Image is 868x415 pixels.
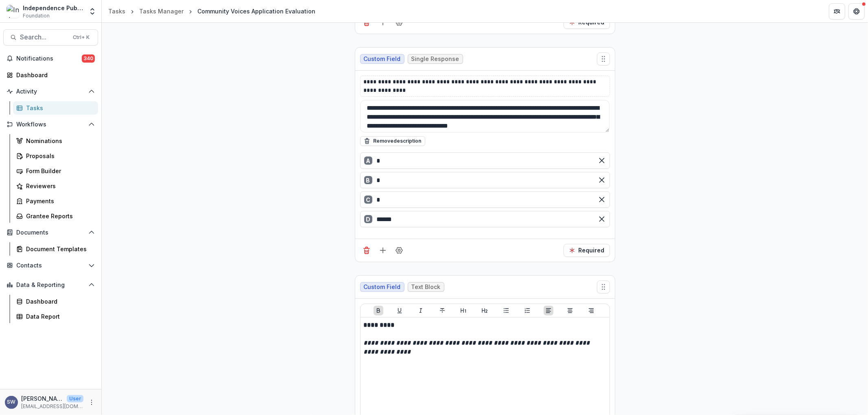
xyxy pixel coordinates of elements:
div: D [364,215,372,223]
span: Notifications [16,55,82,62]
button: Align Center [565,306,575,315]
div: Sherella Williams [7,400,16,405]
span: Data & Reporting [16,282,85,289]
a: Reviewers [13,179,98,193]
button: Open Workflows [3,118,98,131]
div: Data Report [26,312,92,321]
div: Ctrl + K [71,33,91,42]
a: Document Templates [13,242,98,256]
a: Form Builder [13,164,98,178]
p: [PERSON_NAME] [21,394,63,403]
button: Strike [437,306,447,315]
span: Custom Field [364,284,401,291]
button: Open Contacts [3,259,98,272]
div: B [364,176,372,184]
button: Bold [374,306,383,315]
button: Search... [3,29,98,46]
button: Bullet List [501,306,511,315]
button: Get Help [848,3,865,20]
button: Removedescription [360,136,425,146]
button: Remove option [595,193,608,206]
a: Proposals [13,149,98,163]
a: Tasks Manager [136,5,187,17]
a: Dashboard [3,68,98,82]
a: Dashboard [13,295,98,308]
span: 340 [82,54,95,63]
button: Required [564,244,610,257]
a: Nominations [13,134,98,148]
div: C [364,196,372,204]
div: Tasks [108,7,125,15]
nav: breadcrumb [105,5,319,17]
button: More [87,398,96,407]
button: Open entity switcher [87,3,98,20]
span: Single Response [411,56,459,63]
button: Notifications340 [3,52,98,65]
span: Workflows [16,121,85,128]
button: Remove option [595,213,608,226]
div: Payments [26,197,92,205]
div: Document Templates [26,245,92,253]
div: Reviewers [26,182,92,190]
button: Open Activity [3,85,98,98]
span: Documents [16,229,85,236]
button: Open Documents [3,226,98,239]
span: Activity [16,88,85,95]
button: Open Data & Reporting [3,278,98,291]
button: Underline [395,306,404,315]
button: Partners [829,3,845,20]
button: Remove option [595,174,608,187]
button: Heading 2 [480,306,490,315]
button: Delete field [360,244,373,257]
button: Align Right [586,306,596,315]
div: Nominations [26,137,92,145]
div: Proposals [26,152,92,160]
button: Move field [597,52,610,65]
div: Form Builder [26,167,92,175]
button: Italicize [416,306,426,315]
div: Independence Public Media Foundation [23,4,83,12]
button: Add field [376,244,389,257]
div: Tasks Manager [139,7,184,15]
button: Field Settings [393,244,406,257]
button: Heading 1 [459,306,468,315]
button: Align Left [544,306,553,315]
button: Ordered List [523,306,532,315]
a: Tasks [105,5,129,17]
span: Contacts [16,262,85,269]
div: Grantee Reports [26,212,92,220]
span: Custom Field [364,56,401,63]
div: Community Voices Application Evaluation [197,7,315,15]
a: Data Report [13,310,98,323]
span: Text Block [411,284,441,291]
a: Grantee Reports [13,209,98,223]
div: Tasks [26,104,92,112]
span: Foundation [23,12,50,20]
img: Independence Public Media Foundation [7,5,20,18]
button: Remove option [595,154,608,167]
div: A [364,156,372,165]
a: Tasks [13,101,98,115]
p: [EMAIL_ADDRESS][DOMAIN_NAME] [21,403,83,410]
button: Move field [597,280,610,293]
p: User [67,395,83,402]
div: Dashboard [26,297,92,306]
span: Search... [20,33,68,41]
a: Payments [13,194,98,208]
div: Dashboard [16,71,92,79]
